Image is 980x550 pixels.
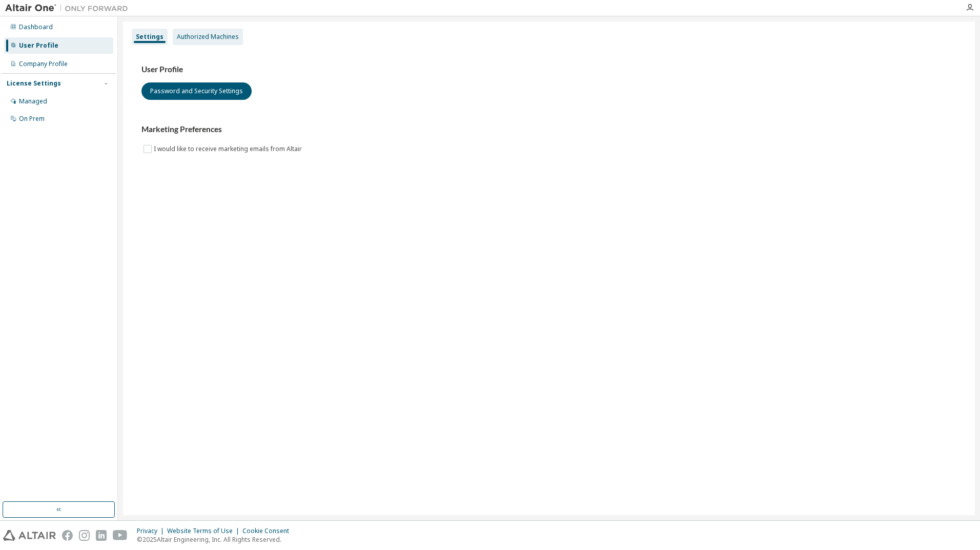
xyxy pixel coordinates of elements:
[242,527,295,535] div: Cookie Consent
[177,33,239,41] div: Authorized Machines
[7,79,61,88] div: License Settings
[96,530,107,541] img: linkedin.svg
[3,530,56,541] img: altair_logo.svg
[79,530,90,541] img: instagram.svg
[167,527,242,535] div: Website Terms of Use
[113,530,128,541] img: youtube.svg
[141,124,956,135] h3: Marketing Preferences
[154,143,304,155] label: I would like to receive marketing emails from Altair
[136,33,164,41] div: Settings
[141,82,252,100] button: Password and Security Settings
[19,60,68,68] div: Company Profile
[62,530,73,541] img: facebook.svg
[19,97,47,105] div: Managed
[137,527,167,535] div: Privacy
[137,535,295,544] p: © 2025 Altair Engineering, Inc. All Rights Reserved.
[19,23,53,31] div: Dashboard
[5,3,133,13] img: Altair One
[19,115,45,123] div: On Prem
[19,41,58,50] div: User Profile
[141,65,956,75] h3: User Profile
